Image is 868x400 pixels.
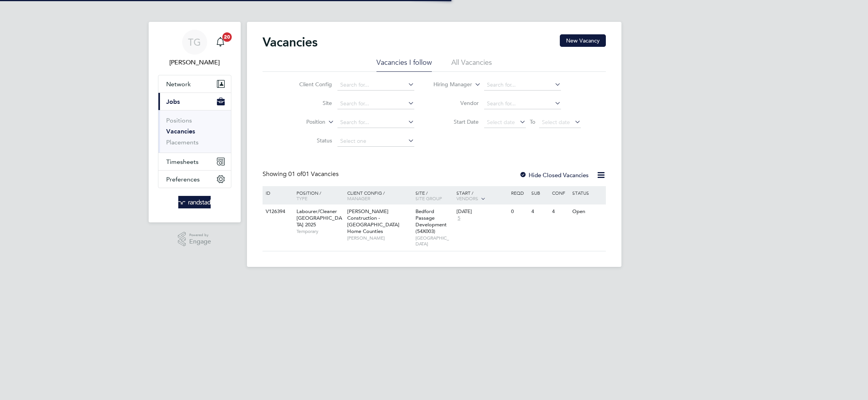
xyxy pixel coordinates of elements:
[487,119,515,126] span: Select date
[189,232,211,238] span: Powered by
[542,119,570,126] span: Select date
[454,186,509,206] div: Start /
[149,22,241,222] nav: Main navigation
[434,100,479,107] label: Vendor
[264,186,291,199] div: ID
[347,208,399,235] span: [PERSON_NAME] Construction - [GEOGRAPHIC_DATA] Home Counties
[158,93,231,110] button: Jobs
[519,171,589,179] label: Hide Closed Vacancies
[550,204,570,219] div: 4
[415,235,453,247] span: [GEOGRAPHIC_DATA]
[529,186,550,199] div: Sub
[178,232,211,247] a: Powered byEngage
[415,208,447,235] span: Bedford Passage Development (54X003)
[570,186,604,199] div: Status
[166,139,199,146] a: Placements
[263,170,340,178] div: Showing
[222,32,232,42] span: 20
[570,204,604,219] div: Open
[158,196,231,208] a: Go to home page
[337,136,414,147] input: Select one
[288,170,339,178] span: 01 Vacancies
[158,153,231,170] button: Timesheets
[345,186,414,205] div: Client Config /
[337,98,414,109] input: Search for...
[296,195,307,201] span: Type
[296,228,343,235] span: Temporary
[296,208,342,228] span: Labourer/Cleaner [GEOGRAPHIC_DATA] 2025
[178,196,211,208] img: randstad-logo-retina.png
[166,176,200,183] span: Preferences
[158,58,231,67] span: Tom Grigg
[263,34,318,50] h2: Vacancies
[287,100,332,107] label: Site
[158,30,231,67] a: TG[PERSON_NAME]
[509,204,529,219] div: 0
[434,118,479,125] label: Start Date
[484,80,561,91] input: Search for...
[280,118,325,126] label: Position
[287,137,332,144] label: Status
[337,117,414,128] input: Search for...
[188,37,201,47] span: TG
[456,195,478,201] span: Vendors
[529,204,550,219] div: 4
[456,215,462,222] span: 5
[288,170,302,178] span: 01 of
[189,238,211,245] span: Engage
[166,158,199,165] span: Timesheets
[166,80,191,88] span: Network
[456,208,507,215] div: [DATE]
[560,34,606,47] button: New Vacancy
[337,80,414,91] input: Search for...
[166,128,195,135] a: Vacancies
[166,117,192,124] a: Positions
[287,81,332,88] label: Client Config
[347,235,412,241] span: [PERSON_NAME]
[213,30,228,55] a: 20
[484,98,561,109] input: Search for...
[166,98,180,105] span: Jobs
[451,58,492,72] li: All Vacancies
[550,186,570,199] div: Conf
[509,186,529,199] div: Reqd
[427,81,472,89] label: Hiring Manager
[527,117,538,127] span: To
[415,195,442,201] span: Site Group
[414,186,454,205] div: Site /
[158,75,231,92] button: Network
[291,186,345,205] div: Position /
[158,171,231,188] button: Preferences
[264,204,291,219] div: V126394
[158,110,231,153] div: Jobs
[347,195,370,201] span: Manager
[376,58,432,72] li: Vacancies I follow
